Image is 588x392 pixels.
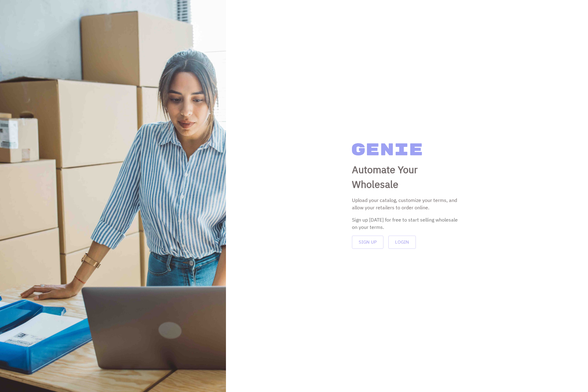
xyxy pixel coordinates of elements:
p: Upload your catalog, customize your terms, and allow your retailers to order online. [352,196,462,211]
div: Sign up [DATE] for free to start selling wholesale on your terms. [352,216,462,231]
p: Automate Your Wholesale [352,162,462,192]
img: Genie Logo [352,143,422,155]
button: Sign Up [352,236,383,248]
button: Login [388,236,416,248]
